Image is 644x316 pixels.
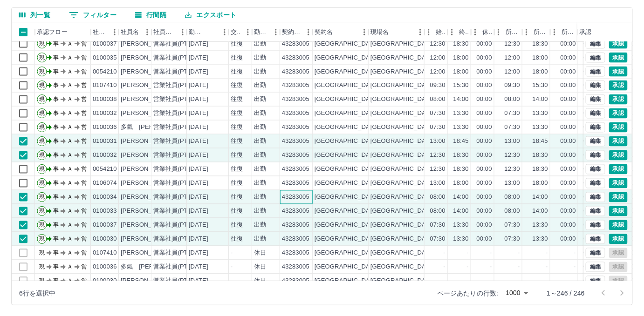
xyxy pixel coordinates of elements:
[586,81,605,91] button: 編集
[67,152,73,159] text: Ａ
[477,95,492,104] div: 00:00
[67,40,73,47] text: Ａ
[252,22,280,42] div: 勤務区分
[231,137,243,146] div: 往復
[453,54,469,62] div: 18:00
[459,22,469,42] div: 終業
[39,152,45,159] text: 現
[231,54,243,62] div: 往復
[282,109,309,118] div: 43283005
[39,166,45,173] text: 現
[231,109,243,118] div: 往復
[153,137,202,146] div: 営業社員(PT契約)
[430,81,445,90] div: 09:30
[187,22,229,42] div: 勤務日
[586,94,605,105] button: 編集
[53,138,59,145] text: 事
[282,123,309,132] div: 43283005
[53,124,59,131] text: 事
[561,123,576,132] div: 00:00
[522,22,550,42] div: 所定終業
[413,25,427,39] button: メニュー
[81,40,87,47] text: 営
[579,22,591,42] div: 承認
[609,39,628,49] button: 承認
[53,152,59,159] text: 事
[586,39,605,49] button: 編集
[315,165,379,174] div: [GEOGRAPHIC_DATA]
[370,81,490,90] div: [GEOGRAPHIC_DATA]あすなろ第二クラブ
[315,81,379,90] div: [GEOGRAPHIC_DATA]
[609,234,628,244] button: 承認
[153,40,202,48] div: 営業社員(PT契約)
[430,137,445,146] div: 13:00
[586,178,605,188] button: 編集
[53,82,59,89] text: 事
[505,123,520,132] div: 07:30
[609,192,628,202] button: 承認
[81,54,87,61] text: 営
[178,8,244,22] button: エクスポート
[561,137,576,146] div: 00:00
[121,123,190,132] div: 多氣 [PERSON_NAME]
[609,164,628,175] button: 承認
[477,165,492,174] div: 00:00
[505,54,520,62] div: 12:00
[609,81,628,91] button: 承認
[81,110,87,117] text: 営
[505,67,520,76] div: 12:00
[93,81,117,90] div: 0107410
[39,54,45,61] text: 現
[561,179,576,188] div: 00:00
[315,193,379,202] div: [GEOGRAPHIC_DATA]
[231,179,243,188] div: 往復
[586,276,605,286] button: 編集
[176,25,190,39] button: メニュー
[586,150,605,161] button: 編集
[153,151,202,160] div: 営業社員(PT契約)
[436,22,446,42] div: 始業
[282,40,309,48] div: 43283005
[189,81,208,90] div: [DATE]
[370,22,389,42] div: 現場名
[370,137,490,146] div: [GEOGRAPHIC_DATA]あすなろ第二クラブ
[315,123,379,132] div: [GEOGRAPHIC_DATA]
[37,22,68,42] div: 承認フロー
[81,138,87,145] text: 営
[67,124,73,131] text: Ａ
[562,22,576,42] div: 所定休憩
[121,151,171,160] div: [PERSON_NAME]
[477,123,492,132] div: 00:00
[231,193,243,202] div: 往復
[482,22,493,42] div: 休憩
[39,96,45,103] text: 現
[241,25,255,39] button: メニュー
[153,54,202,62] div: 営業社員(PT契約)
[93,40,117,48] div: 0100037
[67,110,73,117] text: Ａ
[53,180,59,187] text: 事
[533,109,548,118] div: 13:30
[39,138,45,145] text: 現
[254,165,266,174] div: 出勤
[370,109,490,118] div: [GEOGRAPHIC_DATA]あすなろ第二クラブ
[282,22,301,42] div: 契約コード
[315,137,379,146] div: [GEOGRAPHIC_DATA]
[533,67,548,76] div: 18:00
[119,22,151,42] div: 社員名
[93,137,117,146] div: 0100031
[505,40,520,48] div: 12:30
[254,137,266,146] div: 出勤
[586,122,605,133] button: 編集
[533,137,548,146] div: 18:45
[269,25,283,39] button: メニュー
[93,109,117,118] div: 0100032
[453,81,469,90] div: 15:30
[609,122,628,133] button: 承認
[282,151,309,160] div: 43283005
[189,40,208,48] div: [DATE]
[121,95,171,104] div: [PERSON_NAME]
[453,123,469,132] div: 13:30
[121,109,171,118] div: [PERSON_NAME]
[609,94,628,105] button: 承認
